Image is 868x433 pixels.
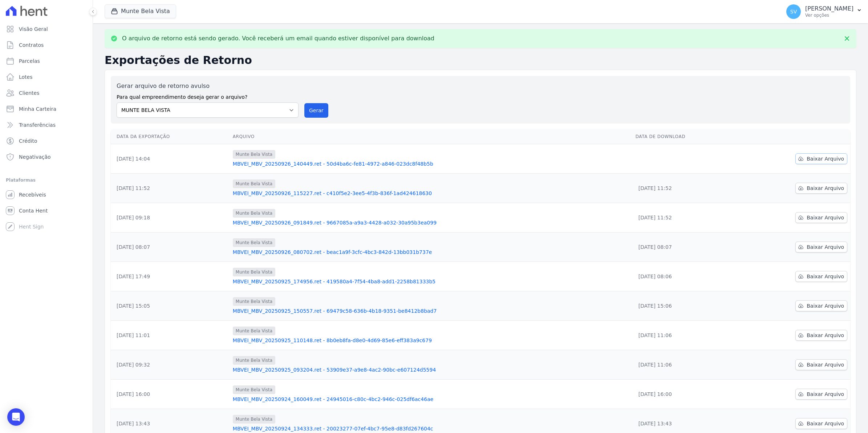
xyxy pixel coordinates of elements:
a: MBVEI_MBV_20250925_093204.ret - 53909e37-a9e8-4ac2-90bc-e607124d5594 [233,366,630,373]
p: O arquivo de retorno está sendo gerado. Você receberá um email quando estiver disponível para dow... [122,35,434,42]
a: Clientes [3,86,90,100]
span: Baixar Arquivo [807,361,844,368]
span: Munte Bela Vista [233,179,275,188]
span: Baixar Arquivo [807,332,844,339]
a: Conta Hent [3,203,90,218]
button: Munte Bela Vista [105,4,176,18]
span: SV [790,9,797,14]
a: MBVEI_MBV_20250925_110148.ret - 8b0eb8fa-d8e0-4d69-85e6-eff383a9c679 [233,337,630,344]
a: Baixar Arquivo [795,300,847,311]
span: Munte Bela Vista [233,150,275,159]
label: Gerar arquivo de retorno avulso [117,82,299,90]
span: Minha Carteira [19,105,56,113]
a: Baixar Arquivo [795,330,847,341]
span: Baixar Arquivo [807,243,844,251]
a: MBVEI_MBV_20250924_134333.ret - 20023277-07ef-4bc7-95e8-d83fd267604c [233,425,630,432]
th: Arquivo [230,129,633,144]
a: Transferências [3,118,90,132]
span: Baixar Arquivo [807,273,844,280]
h2: Exportações de Retorno [105,54,856,67]
a: MBVEI_MBV_20250925_174956.ret - 419580a4-7f54-4ba8-add1-2258b81333b5 [233,278,630,285]
span: Contratos [19,41,44,49]
button: SV [PERSON_NAME] Ver opções [780,1,868,22]
a: Baixar Arquivo [795,389,847,400]
a: Recebíveis [3,187,90,202]
span: Parcelas [19,57,40,65]
td: [DATE] 11:06 [633,350,740,380]
a: MBVEI_MBV_20250926_140449.ret - 50d4ba6c-fe81-4972-a846-023dc8f48b5b [233,160,630,167]
span: Munte Bela Vista [233,297,275,306]
a: Baixar Arquivo [795,242,847,252]
a: Parcelas [3,54,90,68]
td: [DATE] 11:06 [633,321,740,350]
div: Open Intercom Messenger [7,408,25,426]
a: Contratos [3,38,90,52]
a: Baixar Arquivo [795,271,847,282]
span: Baixar Arquivo [807,302,844,309]
a: Minha Carteira [3,102,90,116]
a: MBVEI_MBV_20250926_080702.ret - beac1a9f-3cfc-4bc3-842d-13bb031b737e [233,248,630,256]
td: [DATE] 14:04 [111,144,230,174]
a: MBVEI_MBV_20250926_115227.ret - c410f5e2-3ee5-4f3b-836f-1ad424618630 [233,190,630,197]
span: Baixar Arquivo [807,420,844,427]
td: [DATE] 11:52 [111,174,230,203]
span: Crédito [19,137,37,145]
td: [DATE] 15:06 [633,291,740,321]
span: Munte Bela Vista [233,268,275,276]
span: Baixar Arquivo [807,155,844,162]
a: Baixar Arquivo [795,183,847,194]
div: Plataformas [6,176,87,185]
span: Clientes [19,89,39,97]
span: Baixar Arquivo [807,214,844,221]
span: Baixar Arquivo [807,185,844,192]
td: [DATE] 09:18 [111,203,230,232]
p: Ver opções [805,12,853,18]
th: Data de Download [633,129,740,144]
a: Crédito [3,134,90,148]
a: Negativação [3,150,90,164]
span: Baixar Arquivo [807,390,844,398]
a: MBVEI_MBV_20250924_160049.ret - 24945016-c80c-4bc2-946c-025df6ac46ae [233,396,630,403]
td: [DATE] 17:49 [111,262,230,291]
span: Visão Geral [19,25,48,33]
td: [DATE] 16:00 [633,380,740,409]
span: Munte Bela Vista [233,356,275,365]
td: [DATE] 08:07 [111,232,230,262]
a: MBVEI_MBV_20250926_091849.ret - 9667085a-a9a3-4428-a032-30a95b3ea099 [233,219,630,226]
span: Recebíveis [19,191,46,198]
button: Gerar [304,103,328,118]
td: [DATE] 11:01 [111,321,230,350]
span: Lotes [19,73,33,81]
span: Conta Hent [19,207,48,214]
a: Baixar Arquivo [795,153,847,164]
span: Munte Bela Vista [233,385,275,394]
td: [DATE] 08:07 [633,232,740,262]
a: Baixar Arquivo [795,212,847,223]
span: Negativação [19,153,51,161]
td: [DATE] 08:06 [633,262,740,291]
span: Munte Bela Vista [233,327,275,335]
a: Baixar Arquivo [795,418,847,429]
td: [DATE] 11:52 [633,203,740,232]
a: Lotes [3,70,90,84]
a: MBVEI_MBV_20250925_150557.ret - 69479c58-636b-4b18-9351-be8412b8bad7 [233,307,630,315]
span: Transferências [19,121,56,129]
td: [DATE] 11:52 [633,174,740,203]
a: Baixar Arquivo [795,359,847,370]
td: [DATE] 16:00 [111,380,230,409]
td: [DATE] 15:05 [111,291,230,321]
span: Munte Bela Vista [233,209,275,218]
span: Munte Bela Vista [233,415,275,424]
span: Munte Bela Vista [233,238,275,247]
th: Data da Exportação [111,129,230,144]
p: [PERSON_NAME] [805,5,853,12]
label: Para qual empreendimento deseja gerar o arquivo? [117,90,299,101]
td: [DATE] 09:32 [111,350,230,380]
a: Visão Geral [3,22,90,36]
